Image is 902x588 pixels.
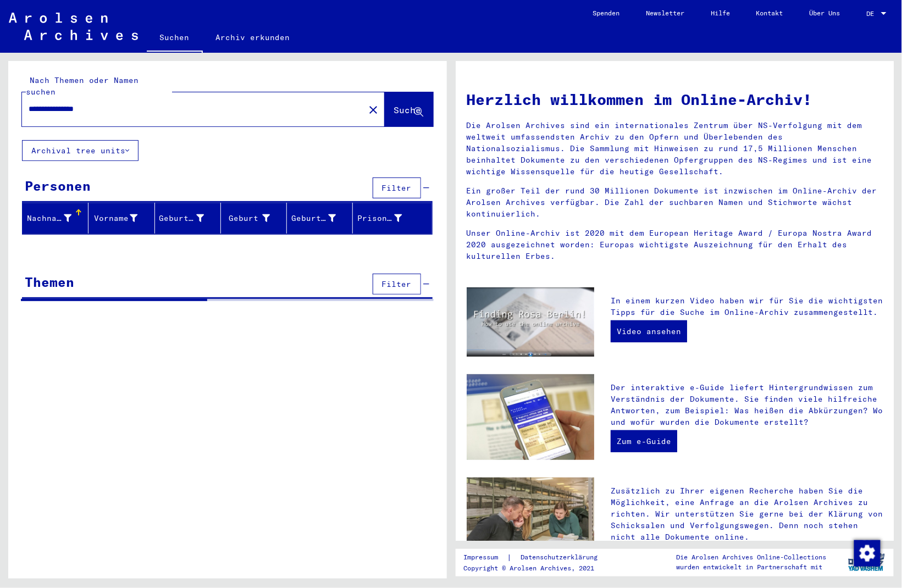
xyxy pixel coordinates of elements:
p: Die Arolsen Archives Online-Collections [677,552,827,562]
div: Themen [25,272,74,292]
div: Geburt‏ [225,209,286,227]
span: Filter [382,279,412,289]
img: inquiries.jpg [467,478,594,563]
p: Der interaktive e-Guide liefert Hintergrundwissen zum Verständnis der Dokumente. Sie finden viele... [611,382,883,428]
div: Geburtsname [159,209,220,227]
button: Clear [363,98,385,120]
mat-header-cell: Nachname [23,203,88,234]
div: Geburtsdatum [291,213,336,224]
mat-header-cell: Prisoner # [353,203,431,234]
a: Datenschutzerklärung [512,552,611,563]
a: Suchen [147,24,203,53]
button: Archival tree units [22,140,139,161]
p: Copyright © Arolsen Archives, 2021 [464,563,611,573]
img: Zustimmung ändern [854,540,881,567]
a: Video ansehen [611,320,687,342]
img: Arolsen_neg.svg [9,13,138,40]
mat-header-cell: Geburt‏ [221,203,287,234]
div: Geburtsdatum [291,209,352,227]
mat-label: Nach Themen oder Namen suchen [26,75,139,97]
mat-icon: close [367,103,380,117]
p: Zusätzlich zu Ihrer eigenen Recherche haben Sie die Möglichkeit, eine Anfrage an die Arolsen Arch... [611,485,883,543]
div: Vorname [93,213,137,224]
mat-header-cell: Geburtsname [155,203,221,234]
span: Suche [394,104,422,115]
div: | [464,552,611,563]
p: wurden entwickelt in Partnerschaft mit [677,562,827,572]
div: Geburtsname [159,213,204,224]
p: Ein großer Teil der rund 30 Millionen Dokumente ist inzwischen im Online-Archiv der Arolsen Archi... [467,185,883,220]
span: DE [867,10,879,18]
img: yv_logo.png [846,548,887,576]
div: Nachname [27,213,71,224]
p: Unser Online-Archiv ist 2020 mit dem European Heritage Award / Europa Nostra Award 2020 ausgezeic... [467,228,883,262]
mat-header-cell: Geburtsdatum [287,203,353,234]
img: video.jpg [467,287,594,357]
div: Prisoner # [357,213,402,224]
a: Archiv erkunden [203,24,303,51]
p: In einem kurzen Video haben wir für Sie die wichtigsten Tipps für die Suche im Online-Archiv zusa... [611,295,883,318]
mat-header-cell: Vorname [88,203,154,234]
div: Geburt‏ [225,213,270,224]
h1: Herzlich willkommen im Online-Archiv! [467,88,883,111]
div: Personen [25,176,91,196]
p: Die Arolsen Archives sind ein internationales Zentrum über NS-Verfolgung mit dem weltweit umfasse... [467,120,883,177]
div: Zustimmung ändern [854,540,880,566]
button: Suche [385,92,433,126]
div: Nachname [27,209,88,227]
button: Filter [373,177,421,198]
img: eguide.jpg [467,374,594,459]
a: Zum e-Guide [611,430,677,452]
div: Vorname [93,209,154,227]
span: Filter [382,183,412,193]
a: Impressum [464,552,507,563]
button: Filter [373,274,421,295]
div: Prisoner # [357,209,418,227]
